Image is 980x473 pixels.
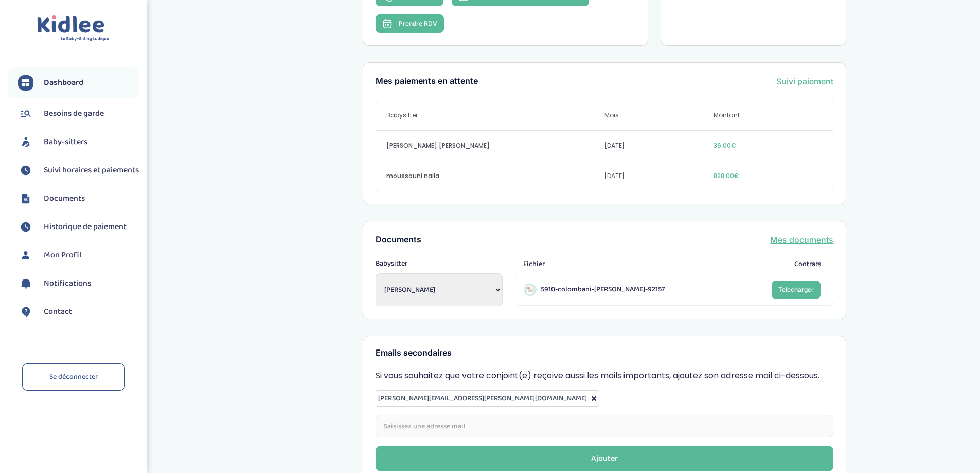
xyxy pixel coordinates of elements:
span: Baby-sitters [44,136,87,148]
span: Mon Profil [44,249,81,261]
span: Babysitter [376,258,503,269]
span: [PERSON_NAME][EMAIL_ADDRESS][PERSON_NAME][DOMAIN_NAME] [378,393,587,404]
a: Contact [18,304,139,320]
img: babysitters.svg [18,134,33,150]
img: suivihoraire.svg [18,163,33,178]
span: Suivi horaires et paiements [44,164,139,177]
img: contact.svg [18,304,33,320]
span: [PERSON_NAME] [PERSON_NAME] [386,141,604,150]
img: documents.svg [18,191,33,206]
img: dashboard.svg [18,75,33,91]
a: Telecharger [772,281,821,299]
span: Mois [604,111,714,120]
span: [DATE] [604,141,714,150]
span: 36.00€ [714,141,823,150]
img: logo.svg [37,15,110,42]
a: Mes documents [770,234,833,246]
span: Prendre RDV [399,20,437,27]
a: Besoins de garde [18,106,139,121]
div: Ajouter [591,453,618,465]
button: Ajouter [376,446,833,471]
span: Contact [44,306,72,318]
a: Suivi horaires et paiements [18,163,139,178]
h3: Mes paiements en attente [376,77,478,86]
span: Fichier [523,259,545,270]
span: Historique de paiement [44,221,127,233]
input: Saisissez une adresse mail [376,415,833,437]
span: Dashboard [44,77,83,89]
span: 828.00€ [714,171,823,181]
span: moussouni naila [386,171,604,181]
h3: Emails secondaires [376,348,833,358]
a: Historique de paiement [18,219,139,235]
img: notification.svg [18,276,33,291]
span: Babysitter [386,111,604,120]
button: Prendre RDV [376,14,444,33]
h3: Documents [376,235,421,244]
a: Mon Profil [18,248,139,263]
img: profil.svg [18,248,33,263]
a: Dashboard [18,75,139,91]
a: Suivi paiement [776,75,833,87]
img: besoin.svg [18,106,33,121]
img: suivihoraire.svg [18,219,33,235]
span: Documents [44,192,85,205]
a: Notifications [18,276,139,291]
span: Telecharger [778,286,814,293]
span: Notifications [44,277,91,290]
a: Baby-sitters [18,134,139,150]
span: Besoins de garde [44,108,104,120]
a: Documents [18,191,139,206]
span: [DATE] [604,171,714,181]
p: Si vous souhaitez que votre conjoint(e) reçoive aussi les mails importants, ajoutez son adresse m... [376,370,833,382]
span: Montant [714,111,823,120]
span: Contrats [794,259,821,270]
span: 5910-colombani-[PERSON_NAME]-92157 [541,284,665,295]
a: Se déconnecter [22,363,125,391]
